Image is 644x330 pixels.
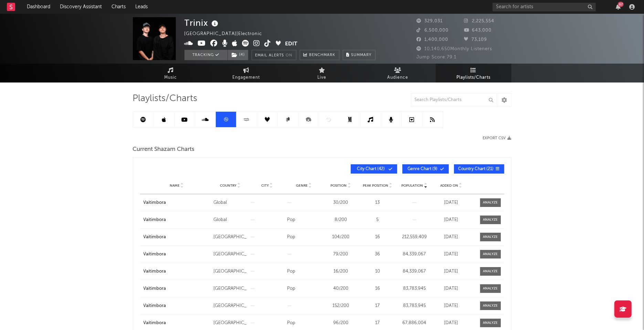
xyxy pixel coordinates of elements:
[144,234,210,241] a: Vaitimbora
[133,145,195,154] span: Current Shazam Charts
[402,184,423,188] span: Population
[343,50,376,60] button: Summary
[324,251,358,258] div: 79 / 200
[464,37,487,42] span: 73,109
[440,184,458,188] span: Added On
[493,3,596,11] input: Search for artists
[170,184,180,188] span: Name
[228,50,248,60] button: (4)
[287,320,321,327] div: Pop
[435,285,468,292] div: [DATE]
[214,268,247,275] div: [GEOGRAPHIC_DATA]
[287,285,321,292] div: Pop
[458,167,494,171] span: Country Chart ( 21 )
[184,30,270,38] div: [GEOGRAPHIC_DATA] | Electronic
[284,64,360,82] a: Live
[324,199,358,206] div: 30 / 200
[398,268,431,275] div: 84,339,067
[324,217,358,223] div: 8 / 200
[361,302,394,309] div: 17
[287,268,321,275] div: Pop
[324,234,358,241] div: 104 / 200
[228,50,249,60] span: ( 4 )
[261,184,269,188] span: City
[411,93,497,107] input: Search Playlists/Charts
[214,251,247,258] div: [GEOGRAPHIC_DATA]
[435,217,468,223] div: [DATE]
[435,251,468,258] div: [DATE]
[355,167,387,171] span: City Chart ( 42 )
[402,164,449,174] button: Genre Chart(9)
[144,251,210,258] a: Vaitimbora
[209,64,284,82] a: Engagement
[144,268,210,275] a: Vaitimbora
[144,217,210,223] div: Vaitimbora
[324,302,358,309] div: 152 / 200
[361,217,394,223] div: 5
[398,302,431,309] div: 83,783,945
[233,74,260,82] span: Engagement
[361,234,394,241] div: 16
[464,28,492,33] span: 643,000
[407,167,439,171] span: Genre Chart ( 9 )
[331,184,347,188] span: Position
[351,164,397,174] button: City Chart(42)
[252,50,296,60] button: Email AlertsOn
[363,184,388,188] span: Peak Position
[214,234,247,241] div: [GEOGRAPHIC_DATA]
[464,19,494,23] span: 2,225,554
[144,199,210,206] a: Vaitimbora
[285,40,298,48] button: Edit
[214,199,247,206] div: Global
[435,302,468,309] div: [DATE]
[309,51,336,59] span: Benchmark
[435,268,468,275] div: [DATE]
[164,74,177,82] span: Music
[436,64,511,82] a: Playlists/Charts
[417,19,443,23] span: 329,031
[144,285,210,292] a: Vaitimbora
[417,37,448,42] span: 1,400,000
[618,2,624,7] div: 67
[435,199,468,206] div: [DATE]
[435,320,468,327] div: [DATE]
[360,64,436,82] a: Audience
[220,184,236,188] span: Country
[287,234,321,241] div: Pop
[300,50,339,60] a: Benchmark
[361,251,394,258] div: 36
[351,53,372,57] span: Summary
[144,302,210,309] a: Vaitimbora
[387,74,408,82] span: Audience
[456,74,490,82] span: Playlists/Charts
[184,17,220,29] div: Trinix
[398,320,431,327] div: 67,886,004
[144,320,210,327] a: Vaitimbora
[398,251,431,258] div: 84,339,067
[361,320,394,327] div: 17
[435,234,468,241] div: [DATE]
[184,50,228,60] button: Tracking
[417,47,493,51] span: 10,140,650 Monthly Listeners
[361,285,394,292] div: 16
[454,164,504,174] button: Country Chart(21)
[417,55,457,59] span: Jump Score: 79.1
[324,285,358,292] div: 40 / 200
[214,302,247,309] div: [GEOGRAPHIC_DATA]
[133,64,209,82] a: Music
[286,54,293,57] em: On
[417,28,449,33] span: 6,500,000
[324,320,358,327] div: 96 / 200
[324,268,358,275] div: 16 / 200
[214,285,247,292] div: [GEOGRAPHIC_DATA]
[318,74,327,82] span: Live
[616,4,621,10] button: 67
[133,95,198,103] span: Playlists/Charts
